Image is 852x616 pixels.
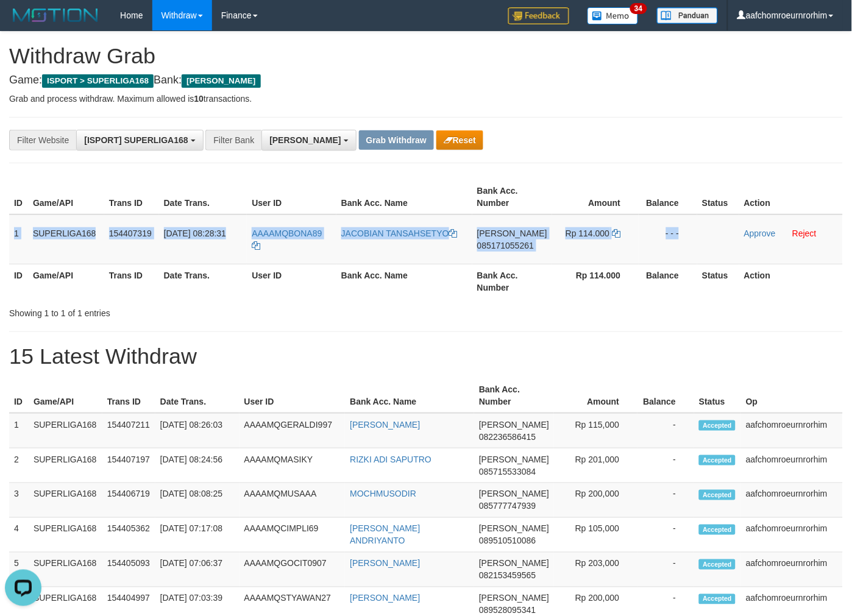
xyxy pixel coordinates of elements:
span: [PERSON_NAME] [479,455,549,464]
button: [PERSON_NAME] [261,130,356,150]
a: [PERSON_NAME] [350,559,420,568]
th: Bank Acc. Name [345,378,474,413]
td: Rp 201,000 [554,448,637,483]
span: Copy 089510510086 to clipboard [479,536,536,546]
td: [DATE] 07:06:37 [155,553,240,587]
th: Bank Acc. Name [336,264,472,299]
span: [PERSON_NAME] [479,420,549,430]
th: Game/API [28,180,104,214]
a: Approve [744,228,776,238]
th: User ID [240,378,346,413]
td: SUPERLIGA168 [29,413,102,448]
td: 4 [9,518,29,553]
td: Rp 200,000 [554,483,637,518]
a: AAAAMQBONA89 [252,228,322,250]
td: AAAAMQGOCIT0907 [240,553,346,587]
span: Accepted [699,594,736,604]
th: Game/API [28,264,104,299]
th: Date Trans. [155,378,240,413]
th: User ID [247,264,336,299]
td: - [637,483,694,518]
td: 3 [9,483,29,518]
th: Date Trans. [159,180,247,214]
td: [DATE] 08:26:03 [155,413,240,448]
th: Amount [554,378,637,413]
button: Grab Withdraw [359,130,434,150]
div: Filter Bank [205,130,261,150]
td: Rp 115,000 [554,413,637,448]
th: Bank Acc. Number [472,264,552,299]
th: Action [739,264,843,299]
span: [PERSON_NAME] [479,524,549,534]
span: Accepted [699,490,736,500]
td: 154406719 [102,483,155,518]
a: [PERSON_NAME] [350,593,420,603]
td: [DATE] 08:08:25 [155,483,240,518]
span: 34 [630,3,647,14]
h4: Game: Bank: [9,74,843,87]
span: AAAAMQBONA89 [252,228,322,238]
th: ID [9,378,29,413]
span: [PERSON_NAME] [269,135,341,145]
td: 154407211 [102,413,155,448]
th: Balance [639,180,697,214]
th: Balance [637,378,694,413]
img: MOTION_logo.png [9,6,102,24]
span: [DATE] 08:28:31 [164,228,226,238]
div: Filter Website [9,130,76,150]
th: Status [697,180,739,214]
td: aafchomroeurnrorhim [741,553,843,587]
td: 5 [9,553,29,587]
th: Trans ID [104,264,159,299]
td: 154405362 [102,518,155,553]
span: Copy 085171055261 to clipboard [477,241,534,250]
a: RIZKI ADI SAPUTRO [350,455,431,464]
span: Copy 089528095341 to clipboard [479,606,536,615]
td: AAAAMQCIMPLI69 [240,518,346,553]
span: [ISPORT] SUPERLIGA168 [84,135,188,145]
th: Amount [552,180,639,214]
button: Open LiveChat chat widget [5,5,41,41]
th: Bank Acc. Number [474,378,554,413]
td: - [637,448,694,483]
span: Accepted [699,455,736,466]
td: aafchomroeurnrorhim [741,448,843,483]
td: SUPERLIGA168 [29,518,102,553]
td: - [637,413,694,448]
td: aafchomroeurnrorhim [741,518,843,553]
span: [PERSON_NAME] [479,559,549,568]
th: Trans ID [104,180,159,214]
td: SUPERLIGA168 [29,483,102,518]
strong: 10 [194,94,204,104]
span: Accepted [699,525,736,535]
th: Bank Acc. Name [336,180,472,214]
td: AAAAMQMUSAAA [240,483,346,518]
th: Trans ID [102,378,155,413]
span: Copy 085777747939 to clipboard [479,501,536,511]
img: panduan.png [657,7,718,24]
td: aafchomroeurnrorhim [741,483,843,518]
span: Accepted [699,420,736,431]
th: Date Trans. [159,264,247,299]
p: Grab and process withdraw. Maximum allowed is transactions. [9,93,843,105]
a: [PERSON_NAME] ANDRIYANTO [350,524,420,546]
a: [PERSON_NAME] [350,420,420,430]
a: JACOBIAN TANSAHSETYO [341,228,458,238]
span: [PERSON_NAME] [182,74,260,88]
span: 154407319 [109,228,152,238]
td: SUPERLIGA168 [28,214,104,264]
td: AAAAMQMASIKY [240,448,346,483]
th: Op [741,378,843,413]
span: [PERSON_NAME] [479,489,549,499]
span: Copy 085715533084 to clipboard [479,467,536,476]
td: [DATE] 07:17:08 [155,518,240,553]
span: Copy 082153459565 to clipboard [479,571,536,581]
td: 1 [9,214,28,264]
th: Rp 114.000 [552,264,639,299]
img: Feedback.jpg [508,7,569,24]
td: SUPERLIGA168 [29,448,102,483]
td: aafchomroeurnrorhim [741,413,843,448]
a: Reject [792,228,817,238]
span: [PERSON_NAME] [479,593,549,603]
td: Rp 203,000 [554,553,637,587]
